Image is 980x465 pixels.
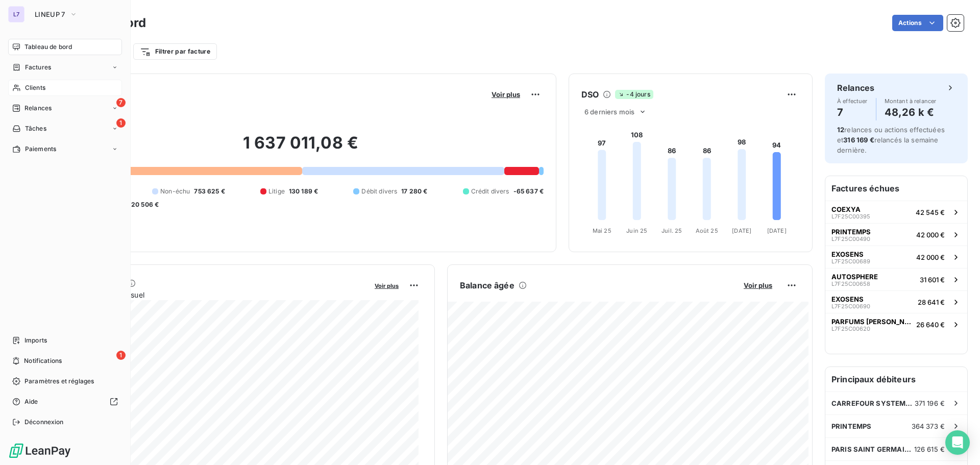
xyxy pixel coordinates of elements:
button: PRINTEMPSL7F25C0049042 000 € [825,223,967,246]
span: Relances [24,104,52,113]
span: 17 280 € [401,187,427,196]
h6: Relances [837,82,874,94]
span: L7F25C00490 [831,236,870,242]
tspan: Juin 25 [626,227,647,234]
span: 28 641 € [918,298,945,306]
h6: Principaux débiteurs [825,367,967,391]
span: 42 000 € [916,231,945,239]
button: PARFUMS [PERSON_NAME]L7F25C0062026 640 € [825,313,967,335]
span: Paramètres et réglages [24,377,94,386]
span: PARFUMS [PERSON_NAME] [831,317,912,326]
span: 26 640 € [916,321,945,329]
span: Débit divers [361,187,397,196]
span: Imports [24,336,47,345]
span: EXOSENS [831,295,864,303]
span: 31 601 € [920,276,945,284]
span: L7F25C00620 [831,326,870,332]
span: Voir plus [744,281,772,289]
span: EXOSENS [831,250,864,258]
button: COEXYAL7F25C0039542 545 € [825,201,967,223]
a: Aide [8,394,122,410]
button: Voir plus [741,281,775,290]
span: AUTOSPHERE [831,273,878,281]
span: Déconnexion [24,418,64,427]
h6: DSO [581,88,599,101]
h2: 1 637 011,08 € [58,133,544,163]
tspan: [DATE] [732,227,751,234]
button: EXOSENSL7F25C0068942 000 € [825,246,967,268]
span: Non-échu [160,187,190,196]
button: EXOSENSL7F25C0069028 641 € [825,290,967,313]
span: 1 [116,351,126,360]
span: -65 637 € [513,187,544,196]
span: Tableau de bord [24,42,72,52]
tspan: Mai 25 [593,227,611,234]
button: Voir plus [372,281,402,290]
span: Notifications [24,356,62,365]
span: L7F25C00395 [831,213,870,219]
span: COEXYA [831,205,861,213]
span: 371 196 € [915,399,945,407]
div: Open Intercom Messenger [945,430,970,455]
span: -20 506 € [128,200,159,209]
span: PARIS SAINT GERMAIN FOOTBALL [831,445,914,453]
span: 130 189 € [289,187,318,196]
div: L7 [8,6,24,22]
button: Filtrer par facture [133,43,217,60]
span: Aide [24,397,38,406]
span: Voir plus [375,282,399,289]
span: 1 [116,118,126,128]
h4: 7 [837,104,868,120]
span: PRINTEMPS [831,422,871,430]
span: CARREFOUR SYSTEMES D'INFORMATION [831,399,915,407]
h6: Factures échues [825,176,967,201]
span: 753 625 € [194,187,225,196]
button: AUTOSPHEREL7F25C0065831 601 € [825,268,967,290]
span: Clients [25,83,45,92]
tspan: Août 25 [696,227,718,234]
span: Chiffre d'affaires mensuel [58,289,367,300]
span: 316 169 € [843,136,874,144]
span: Crédit divers [471,187,509,196]
span: Factures [25,63,51,72]
span: Voir plus [492,90,520,99]
span: L7F25C00689 [831,258,870,264]
button: Actions [892,15,943,31]
span: Montant à relancer [885,98,937,104]
span: L7F25C00658 [831,281,870,287]
span: 126 615 € [914,445,945,453]
h4: 48,26 k € [885,104,937,120]
span: 6 derniers mois [584,108,634,116]
span: PRINTEMPS [831,228,871,236]
h6: Balance âgée [460,279,514,291]
span: -4 jours [615,90,653,99]
span: LINEUP 7 [35,10,65,18]
span: 7 [116,98,126,107]
tspan: Juil. 25 [661,227,682,234]
span: À effectuer [837,98,868,104]
span: 364 373 € [912,422,945,430]
span: Paiements [25,144,56,154]
span: 42 545 € [916,208,945,216]
span: L7F25C00690 [831,303,870,309]
span: 12 [837,126,844,134]
img: Logo LeanPay [8,443,71,459]
button: Voir plus [488,90,523,99]
span: relances ou actions effectuées et relancés la semaine dernière. [837,126,945,154]
span: Litige [268,187,285,196]
span: Tâches [25,124,46,133]
tspan: [DATE] [767,227,787,234]
span: 42 000 € [916,253,945,261]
